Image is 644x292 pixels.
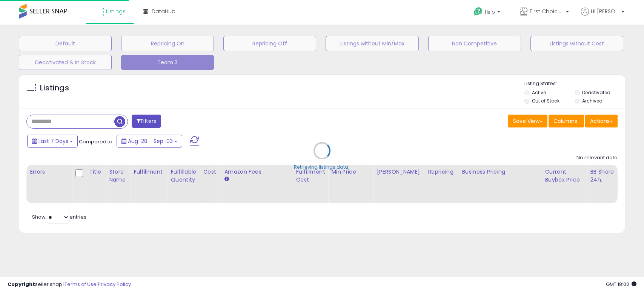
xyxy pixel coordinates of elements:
button: Listings without Cost [530,36,623,51]
button: Repricing On [121,36,214,51]
span: First Choice Online [530,8,564,15]
a: Privacy Policy [98,281,131,288]
span: Listings [106,8,126,15]
button: Default [19,36,112,51]
button: Non Competitive [428,36,521,51]
strong: Copyright [8,281,35,288]
span: Help [485,9,495,15]
a: Help [468,1,508,25]
div: seller snap | | [8,281,131,288]
div: Retrieving listings data.. [294,164,350,171]
a: Hi [PERSON_NAME] [581,8,624,25]
button: Team 3 [121,55,214,70]
span: 2025-09-11 18:02 GMT [606,281,636,288]
button: Deactivated & In Stock [19,55,112,70]
i: Get Help [473,7,483,16]
button: Listings without Min/Max [326,36,418,51]
a: Terms of Use [65,281,97,288]
span: DataHub [152,8,175,15]
button: Repricing Off [223,36,316,51]
span: Hi [PERSON_NAME] [591,8,619,15]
